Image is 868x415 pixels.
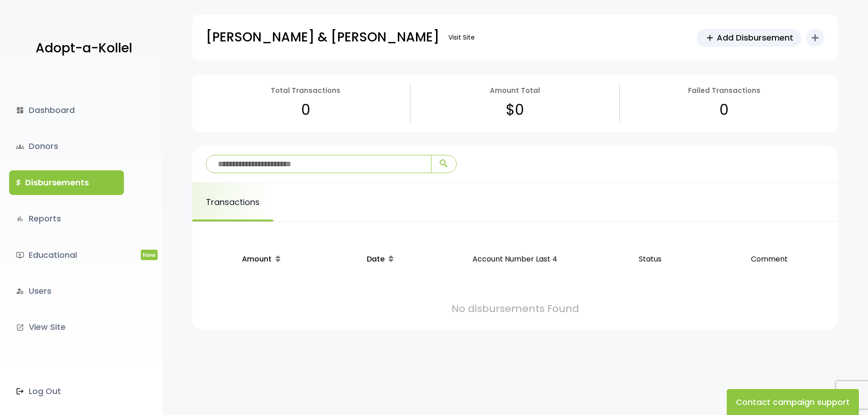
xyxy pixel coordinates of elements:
[810,32,821,43] i: add
[9,379,124,404] a: Log Out
[9,279,124,303] a: manage_accountsUsers
[713,244,825,275] p: Comment
[16,323,24,332] i: launch
[16,143,24,151] span: groups
[16,287,24,295] i: manage_accounts
[36,37,132,60] p: Adopt-a-Kollel
[192,183,273,221] a: Transactions
[301,97,310,123] p: 0
[9,315,124,339] a: launchView Site
[431,155,456,173] button: search
[9,134,124,159] a: groupsDonors
[506,97,524,123] p: $0
[717,31,793,44] span: Add Disbursement
[16,106,24,114] i: dashboard
[271,84,340,97] p: Total Transactions
[705,33,715,43] span: add
[16,176,21,190] i: $
[806,29,824,47] button: add
[444,29,479,46] a: Visit Site
[367,254,385,264] span: Date
[443,244,587,275] p: Account Number Last 4
[16,251,24,259] i: ondemand_video
[688,84,760,97] p: Failed Transactions
[438,158,449,169] span: search
[31,26,132,71] a: Adopt-a-Kollel
[9,206,124,231] a: bar_chartReports
[16,215,24,223] i: bar_chart
[9,170,124,195] a: $Disbursements
[697,29,801,47] a: addAdd Disbursement
[141,250,158,260] span: New
[9,243,124,267] a: ondemand_videoEducationalNew
[201,287,829,321] td: No disbursements Found
[490,84,540,97] p: Amount Total
[727,389,859,415] button: Contact campaign support
[594,244,706,275] p: Status
[242,254,272,264] span: Amount
[206,26,439,49] p: [PERSON_NAME] & [PERSON_NAME]
[9,98,124,123] a: dashboardDashboard
[719,97,729,123] p: 0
